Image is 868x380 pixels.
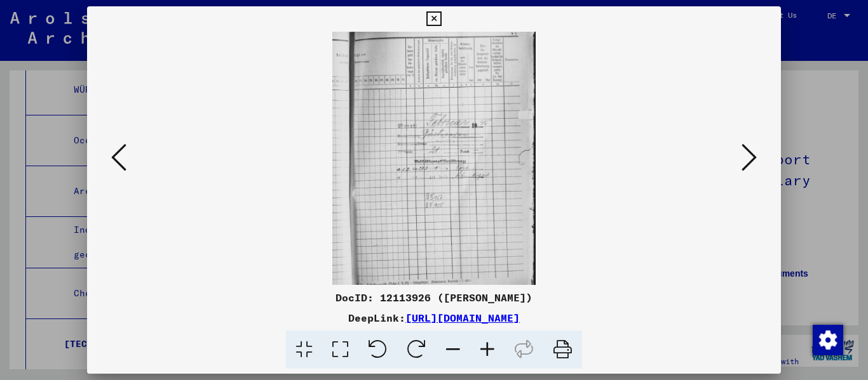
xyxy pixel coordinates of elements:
[332,32,536,285] img: 001.jpg
[348,311,405,324] font: DeepLink:
[812,324,843,355] div: Change consent
[405,311,520,324] a: [URL][DOMAIN_NAME]
[813,325,843,355] img: Change consent
[336,291,532,304] font: DocID: 12113926 ([PERSON_NAME])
